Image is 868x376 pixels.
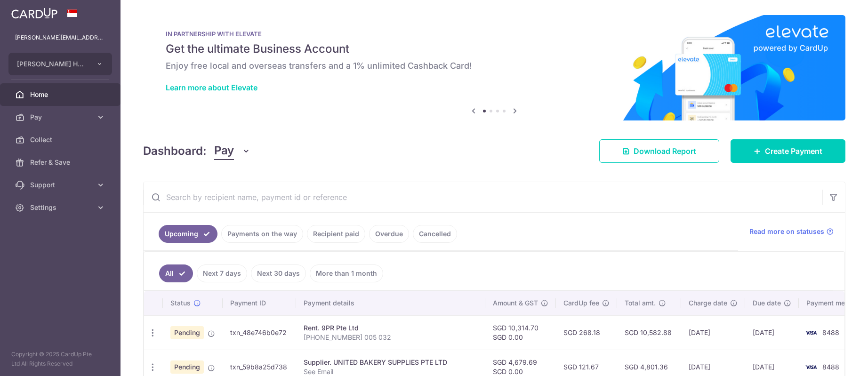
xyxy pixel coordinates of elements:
span: Create Payment [765,145,822,157]
span: Collect [30,135,92,144]
span: Refer & Save [30,158,92,167]
span: Settings [30,203,92,212]
a: Next 30 days [251,264,306,282]
button: Pay [214,142,250,160]
a: Overdue [369,225,409,243]
a: More than 1 month [310,264,383,282]
span: Status [170,298,191,308]
th: Payment details [296,291,485,315]
td: [DATE] [745,315,799,350]
td: txn_48e746b0e72 [223,315,296,350]
div: Rent. 9PR Pte Ltd [304,323,478,333]
span: Total amt. [625,298,656,308]
button: [PERSON_NAME] HOLDINGS PTE. LTD. [8,53,112,75]
span: Pay [30,112,92,122]
span: Pending [170,360,204,374]
span: Due date [753,298,781,308]
a: Read more on statuses [749,227,834,236]
h6: Enjoy free local and overseas transfers and a 1% unlimited Cashback Card! [166,60,823,72]
h5: Get the ultimate Business Account [166,41,823,56]
a: Download Report [599,139,719,163]
span: Charge date [689,298,727,308]
span: CardUp fee [563,298,599,308]
a: Create Payment [731,139,845,163]
span: [PERSON_NAME] HOLDINGS PTE. LTD. [17,59,87,69]
a: Payments on the way [221,225,303,243]
th: Payment ID [223,291,296,315]
img: Renovation banner [143,15,845,120]
span: Download Report [634,145,696,157]
span: Home [30,90,92,99]
td: SGD 10,582.88 [617,315,681,350]
span: Amount & GST [493,298,538,308]
span: Pending [170,326,204,339]
h4: Dashboard: [143,143,207,160]
td: SGD 268.18 [556,315,617,350]
span: Read more on statuses [749,227,824,236]
span: Pay [214,142,234,160]
iframe: Opens a widget where you can find more information [808,348,859,371]
span: Support [30,180,92,190]
p: [PHONE_NUMBER] 005 032 [304,333,478,342]
p: [PERSON_NAME][EMAIL_ADDRESS][DOMAIN_NAME] [15,33,105,42]
a: Cancelled [413,225,457,243]
p: IN PARTNERSHIP WITH ELEVATE [166,30,823,38]
a: Recipient paid [307,225,365,243]
img: CardUp [11,8,57,19]
a: Next 7 days [197,264,247,282]
input: Search by recipient name, payment id or reference [144,182,822,212]
td: [DATE] [681,315,745,350]
a: Upcoming [159,225,217,243]
div: Supplier. UNITED BAKERY SUPPLIES PTE LTD [304,358,478,367]
span: 8488 [822,328,839,336]
img: Bank Card [802,327,820,338]
a: Learn more about Elevate [166,83,257,92]
img: Bank Card [802,361,820,373]
td: SGD 10,314.70 SGD 0.00 [485,315,556,350]
a: All [159,264,193,282]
